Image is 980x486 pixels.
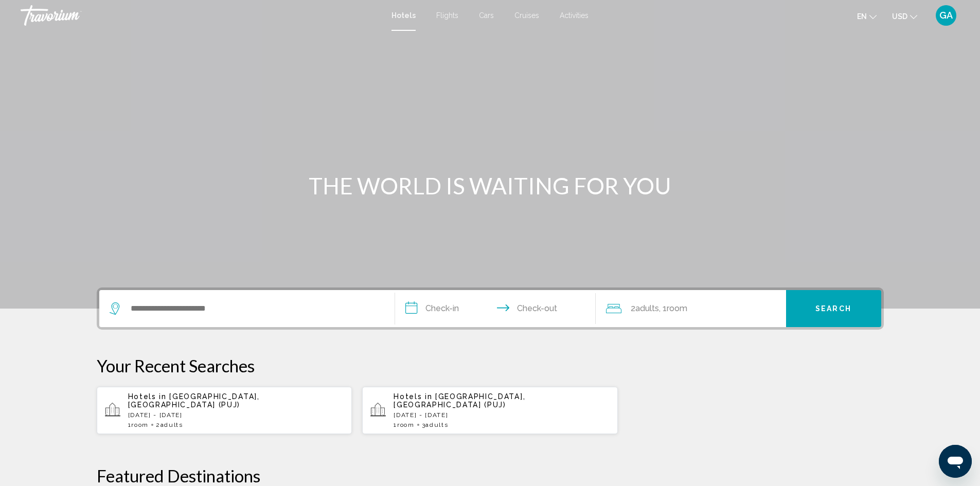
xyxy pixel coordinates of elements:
[394,392,432,401] span: Hotels in
[933,5,959,26] button: User Menu
[128,421,149,428] span: 1
[128,392,260,409] span: [GEOGRAPHIC_DATA], [GEOGRAPHIC_DATA] (PUJ)
[596,290,786,327] button: Travelers: 2 adults, 0 children
[391,11,416,20] a: Hotels
[659,301,687,316] span: , 1
[395,290,596,327] button: Check in and out dates
[786,290,881,327] button: Search
[635,303,659,313] span: Adults
[362,386,618,435] button: Hotels in [GEOGRAPHIC_DATA], [GEOGRAPHIC_DATA] (PUJ)[DATE] - [DATE]1Room3Adults
[394,411,610,419] p: [DATE] - [DATE]
[631,301,659,316] span: 2
[21,5,381,26] a: Travorium
[97,355,884,376] p: Your Recent Searches
[297,172,683,199] h1: THE WORLD IS WAITING FOR YOU
[514,11,539,20] a: Cruises
[857,12,867,21] span: en
[394,421,414,428] span: 1
[131,421,149,428] span: Room
[939,445,972,478] iframe: Button to launch messaging window
[128,411,344,419] p: [DATE] - [DATE]
[394,392,525,409] span: [GEOGRAPHIC_DATA], [GEOGRAPHIC_DATA] (PUJ)
[422,421,449,428] span: 3
[479,11,494,20] a: Cars
[397,421,415,428] span: Room
[667,303,687,313] span: Room
[425,421,448,428] span: Adults
[161,421,183,428] span: Adults
[857,9,877,24] button: Change language
[560,11,589,20] a: Activities
[939,10,953,21] span: GA
[99,290,881,327] div: Search widget
[156,421,183,428] span: 2
[436,11,458,20] a: Flights
[128,392,167,401] span: Hotels in
[815,305,851,313] span: Search
[892,9,917,24] button: Change currency
[97,386,352,435] button: Hotels in [GEOGRAPHIC_DATA], [GEOGRAPHIC_DATA] (PUJ)[DATE] - [DATE]1Room2Adults
[892,12,907,21] span: USD
[97,465,884,486] h2: Featured Destinations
